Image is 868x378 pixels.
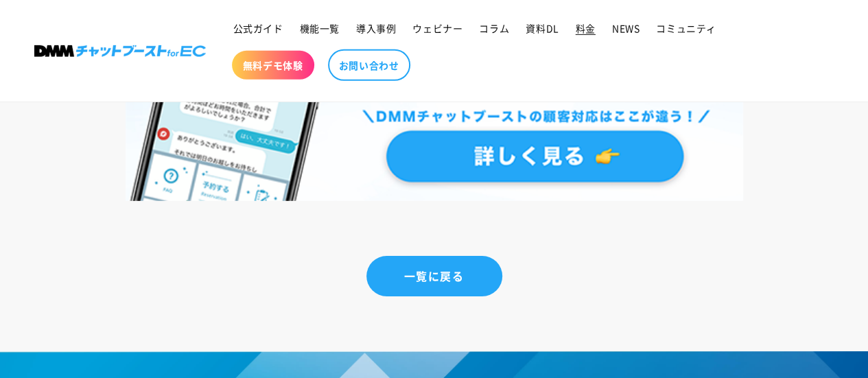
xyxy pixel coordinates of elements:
[648,14,725,43] a: コミュニティ
[356,22,396,34] span: 導入事例
[612,22,640,34] span: NEWS
[34,45,206,57] img: 株式会社DMM Boost
[232,51,314,80] a: 無料デモ体験
[292,14,348,43] a: 機能一覧
[604,14,648,43] a: NEWS
[225,14,292,43] a: 公式ガイド
[567,14,604,43] a: 料金
[328,49,410,81] a: お問い合わせ
[300,22,340,34] span: 機能一覧
[576,22,596,34] span: 料金
[517,14,567,43] a: 資料DL
[412,22,462,34] span: ウェビナー
[479,22,509,34] span: コラム
[366,256,502,296] a: 一覧に戻る
[471,14,517,43] a: コラム
[339,59,399,71] span: お問い合わせ
[243,59,303,71] span: 無料デモ体験
[233,22,283,34] span: 公式ガイド
[656,22,716,34] span: コミュニティ
[348,14,404,43] a: 導入事例
[404,14,471,43] a: ウェビナー
[526,22,559,34] span: 資料DL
